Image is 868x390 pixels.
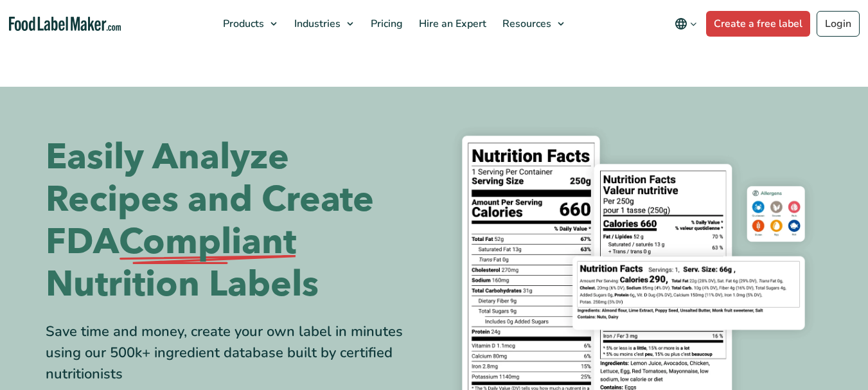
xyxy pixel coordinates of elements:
[817,11,860,37] a: Login
[367,17,404,31] span: Pricing
[46,136,425,306] h1: Easily Analyze Recipes and Create FDA Nutrition Labels
[290,17,342,31] span: Industries
[415,17,488,31] span: Hire an Expert
[499,17,553,31] span: Resources
[9,17,121,31] a: Food Label Maker homepage
[119,221,296,263] span: Compliant
[666,11,706,37] button: Change language
[219,17,265,31] span: Products
[46,321,425,385] div: Save time and money, create your own label in minutes using our 500k+ ingredient database built b...
[706,11,810,37] a: Create a free label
